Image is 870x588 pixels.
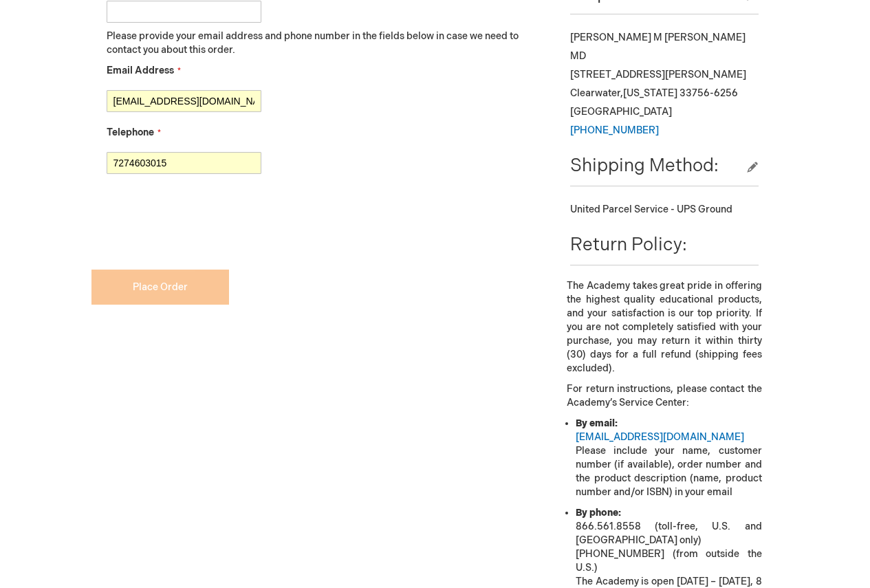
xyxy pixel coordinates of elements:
strong: By phone: [576,507,621,519]
span: Return Policy: [570,235,687,256]
p: For return instructions, please contact the Academy’s Service Center: [567,382,761,410]
span: Email Address [107,65,174,76]
a: [EMAIL_ADDRESS][DOMAIN_NAME] [576,431,744,443]
a: [PHONE_NUMBER] [570,124,659,136]
span: Shipping Method: [570,155,719,177]
div: [PERSON_NAME] M [PERSON_NAME] MD [STREET_ADDRESS][PERSON_NAME] Clearwater , 33756-6256 [GEOGRAPHI... [570,28,758,140]
span: Telephone [107,127,154,138]
strong: By email: [576,417,618,429]
p: Please provide your email address and phone number in the fields below in case we need to contact... [107,30,530,57]
li: Please include your name, customer number (if available), order number and the product descriptio... [576,417,761,499]
p: The Academy takes great pride in offering the highest quality educational products, and your sati... [567,279,761,375]
span: [US_STATE] [623,87,677,99]
span: United Parcel Service - UPS Ground [570,204,732,215]
iframe: reCAPTCHA [91,196,301,250]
